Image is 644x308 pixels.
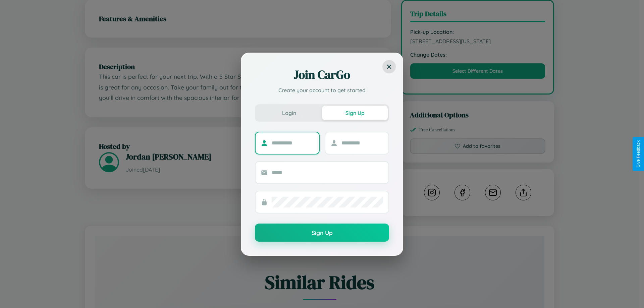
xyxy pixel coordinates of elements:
h2: Join CarGo [255,67,389,83]
p: Create your account to get started [255,86,389,94]
button: Sign Up [322,106,388,120]
div: Give Feedback [636,140,641,168]
button: Sign Up [255,224,389,242]
button: Login [256,106,322,120]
